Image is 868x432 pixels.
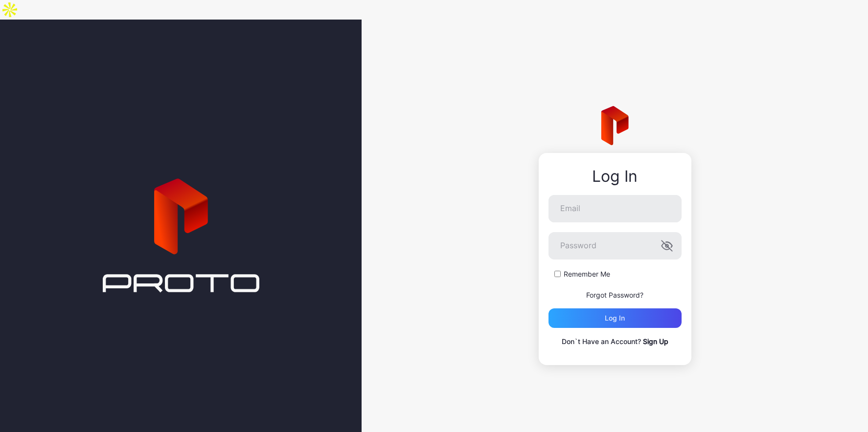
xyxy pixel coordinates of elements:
button: Log in [548,308,682,328]
div: Log In [548,168,682,185]
input: Email [548,195,682,222]
p: Don`t Have an Account? [548,336,682,347]
button: Password [661,240,673,252]
input: Password [548,232,682,259]
label: Remember Me [564,269,610,279]
div: Log in [605,314,625,322]
a: Forgot Password? [586,291,643,299]
a: Sign Up [643,337,668,346]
